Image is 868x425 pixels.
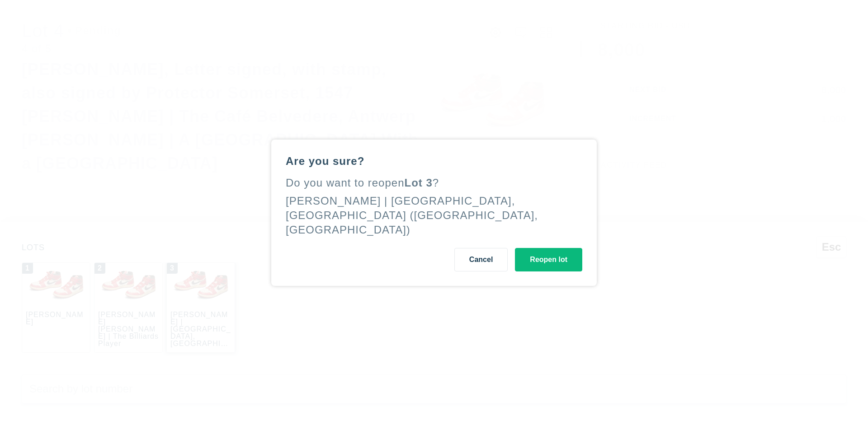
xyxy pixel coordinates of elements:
[515,248,582,271] button: Reopen lot
[286,195,538,236] div: [PERSON_NAME] | [GEOGRAPHIC_DATA], [GEOGRAPHIC_DATA] ([GEOGRAPHIC_DATA], [GEOGRAPHIC_DATA])
[286,154,582,168] div: Are you sure?
[286,176,582,190] div: Do you want to reopen ?
[405,177,433,189] span: Lot 3
[454,248,508,271] button: Cancel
